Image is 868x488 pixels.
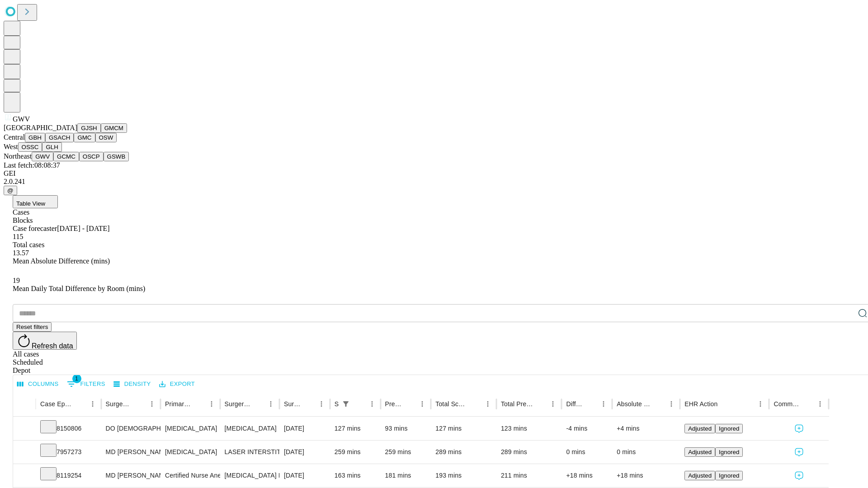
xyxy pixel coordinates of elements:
[86,398,99,410] button: Menu
[72,374,81,383] span: 1
[435,417,492,440] div: 127 mins
[13,257,110,265] span: Mean Absolute Difference (mins)
[4,124,77,131] span: [GEOGRAPHIC_DATA]
[617,417,675,440] div: +4 mins
[719,425,739,432] span: Ignored
[53,152,79,161] button: GCMC
[13,233,23,240] span: 115
[617,464,675,487] div: +18 mins
[13,195,58,208] button: Table View
[4,152,32,160] span: Northeast
[32,342,73,350] span: Refresh data
[284,400,302,408] div: Surgery Date
[95,133,117,142] button: OSW
[435,464,492,487] div: 193 mins
[366,398,378,410] button: Menu
[106,464,156,487] div: MD [PERSON_NAME]
[13,225,57,232] span: Case forecaster
[718,398,731,410] button: Sort
[684,471,715,480] button: Adjusted
[617,441,675,464] div: 0 mins
[534,398,547,410] button: Sort
[4,178,864,186] div: 2.0.241
[340,398,352,410] div: 1 active filter
[284,417,325,440] div: [DATE]
[284,464,325,487] div: [DATE]
[4,133,25,141] span: Central
[15,377,61,391] button: Select columns
[40,400,73,408] div: Case Epic Id
[335,400,339,408] div: Scheduled In Room Duration
[79,152,104,161] button: OSCP
[165,417,215,440] div: [MEDICAL_DATA]
[501,441,557,464] div: 289 mins
[40,441,97,464] div: 7957273
[469,398,481,410] button: Sort
[205,398,218,410] button: Menu
[597,398,610,410] button: Menu
[335,441,376,464] div: 259 mins
[18,142,42,152] button: OSSC
[193,398,205,410] button: Sort
[225,417,275,440] div: [MEDICAL_DATA]
[18,468,31,484] button: Expand
[18,445,31,460] button: Expand
[74,133,95,142] button: GMC
[252,398,264,410] button: Sort
[13,322,52,332] button: Reset filters
[353,398,366,410] button: Sort
[225,464,275,487] div: [MEDICAL_DATA] EXCISION HERNIATED INTERVERTEBRAL DISK [MEDICAL_DATA]
[225,400,251,408] div: Surgery Name
[302,398,315,410] button: Sort
[13,332,77,350] button: Refresh data
[45,133,74,142] button: GSACH
[4,143,18,150] span: West
[385,464,427,487] div: 181 mins
[684,447,715,457] button: Adjusted
[719,472,739,479] span: Ignored
[665,398,678,410] button: Menu
[715,447,743,457] button: Ignored
[4,169,864,178] div: GEI
[547,398,559,410] button: Menu
[617,400,651,408] div: Absolute Difference
[315,398,328,410] button: Menu
[385,400,403,408] div: Predicted In Room Duration
[157,377,197,391] button: Export
[57,225,109,232] span: [DATE] - [DATE]
[715,424,743,433] button: Ignored
[133,398,146,410] button: Sort
[165,441,215,464] div: [MEDICAL_DATA]
[7,187,14,194] span: @
[335,464,376,487] div: 163 mins
[416,398,429,410] button: Menu
[801,398,814,410] button: Sort
[74,398,86,410] button: Sort
[13,249,29,257] span: 13.57
[688,449,712,455] span: Adjusted
[146,398,158,410] button: Menu
[754,398,767,410] button: Menu
[435,441,492,464] div: 289 mins
[106,400,132,408] div: Surgeon Name
[684,400,717,408] div: EHR Action
[435,400,468,408] div: Total Scheduled Duration
[566,417,608,440] div: -4 mins
[106,441,156,464] div: MD [PERSON_NAME]
[13,285,145,292] span: Mean Daily Total Difference by Room (mins)
[165,400,191,408] div: Primary Service
[481,398,494,410] button: Menu
[284,441,325,464] div: [DATE]
[335,417,376,440] div: 127 mins
[4,161,60,169] span: Last fetch: 08:08:37
[40,417,97,440] div: 8150806
[340,398,352,410] button: Show filters
[652,398,665,410] button: Sort
[688,425,712,432] span: Adjusted
[264,398,277,410] button: Menu
[403,398,416,410] button: Sort
[16,324,48,330] span: Reset filters
[814,398,826,410] button: Menu
[385,417,427,440] div: 93 mins
[719,449,739,455] span: Ignored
